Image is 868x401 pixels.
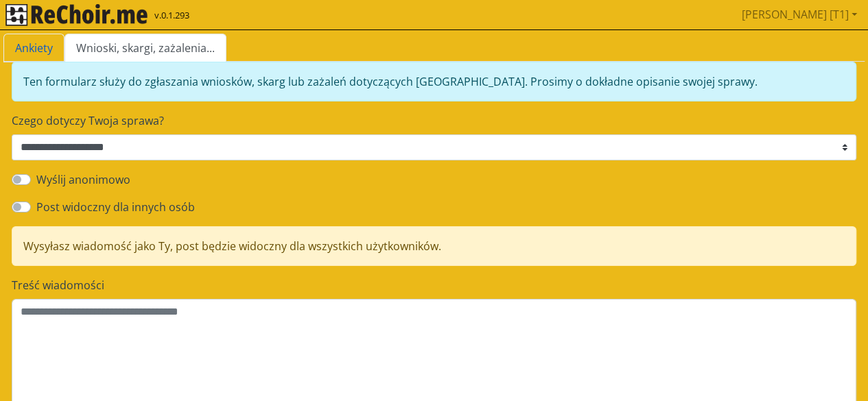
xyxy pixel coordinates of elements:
div: Ten formularz służy do zgłaszania wniosków, skarg lub zażaleń dotyczących [GEOGRAPHIC_DATA]. Pros... [12,62,856,101]
img: rekłajer mi [5,4,148,26]
label: Wyślij anonimowo [36,171,130,188]
label: Treść wiadomości [12,277,856,293]
div: Wysyłasz wiadomość jako Ty, post będzie widoczny dla wszystkich użytkowników. [12,226,856,266]
a: [PERSON_NAME] [T1] [736,1,863,28]
a: Ankiety [3,34,64,62]
span: v.0.1.293 [154,9,189,23]
a: Wnioski, skargi, zażalenia... [64,34,226,62]
label: Post widoczny dla innych osób [36,199,195,215]
label: Czego dotyczy Twoja sprawa? [12,112,856,129]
